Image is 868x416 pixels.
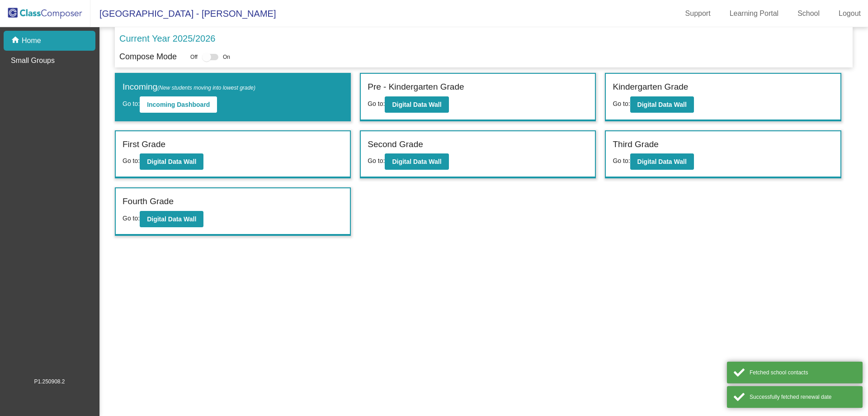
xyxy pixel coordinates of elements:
[147,158,196,165] b: Digital Data Wall
[140,96,217,113] button: Incoming Dashboard
[140,153,203,170] button: Digital Data Wall
[385,153,448,170] button: Digital Data Wall
[11,35,22,46] mat-icon: home
[123,215,140,222] span: Go to:
[147,215,196,223] b: Digital Data Wall
[637,101,687,108] b: Digital Data Wall
[147,101,210,108] b: Incoming Dashboard
[368,81,464,94] label: Pre - Kindergarten Grade
[123,100,140,107] span: Go to:
[140,211,203,227] button: Digital Data Wall
[368,138,423,151] label: Second Grade
[123,81,255,94] label: Incoming
[613,81,688,94] label: Kindergarten Grade
[750,368,856,377] div: Fetched school contacts
[790,6,827,21] a: School
[123,138,165,151] label: First Grade
[613,100,630,107] span: Go to:
[613,138,658,151] label: Third Grade
[831,6,868,21] a: Logout
[678,6,718,21] a: Support
[123,195,174,208] label: Fourth Grade
[22,35,41,46] p: Home
[368,157,385,164] span: Go to:
[119,51,177,63] p: Compose Mode
[223,53,230,61] span: On
[630,153,694,170] button: Digital Data Wall
[630,96,694,113] button: Digital Data Wall
[637,158,687,165] b: Digital Data Wall
[722,6,786,21] a: Learning Portal
[90,6,276,21] span: [GEOGRAPHIC_DATA] - [PERSON_NAME]
[123,157,140,164] span: Go to:
[190,53,198,61] span: Off
[157,85,255,91] span: (New students moving into lowest grade)
[392,158,441,165] b: Digital Data Wall
[392,101,441,108] b: Digital Data Wall
[385,96,448,113] button: Digital Data Wall
[119,32,215,45] p: Current Year 2025/2026
[11,55,55,66] p: Small Groups
[368,100,385,107] span: Go to:
[613,157,630,164] span: Go to:
[750,393,856,401] div: Successfully fetched renewal date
